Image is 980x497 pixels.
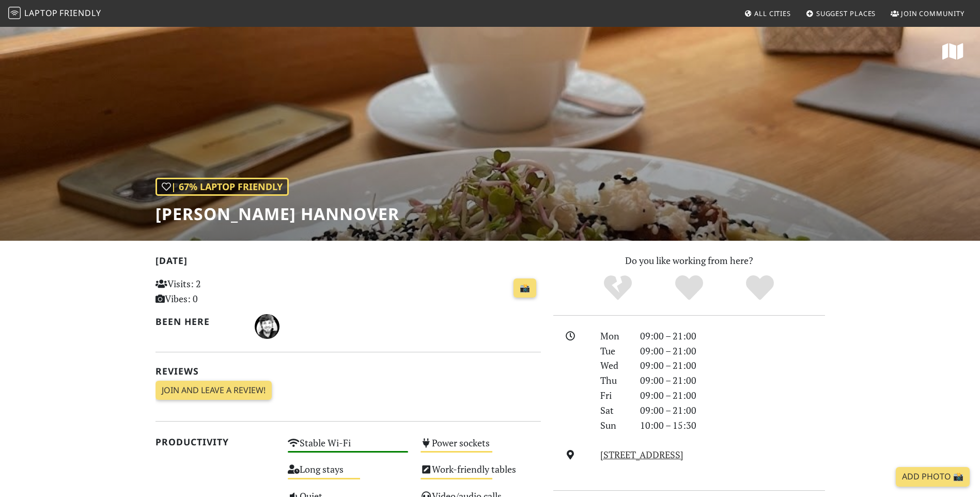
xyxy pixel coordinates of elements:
a: Join Community [886,4,969,23]
span: All Cities [754,9,791,18]
h2: Reviews [155,366,541,377]
span: Suggest Places [816,9,876,18]
div: 09:00 – 21:00 [634,388,831,403]
h1: [PERSON_NAME] Hannover [155,204,399,224]
div: 09:00 – 21:00 [634,403,831,418]
h2: Productivity [155,437,276,447]
h2: [DATE] [155,255,541,270]
div: Yes [654,274,725,302]
span: Joda Stößer [255,319,279,332]
span: Friendly [59,7,101,19]
div: 09:00 – 21:00 [634,358,831,373]
a: All Cities [740,4,795,23]
div: Long stays [282,461,414,487]
div: Work-friendly tables [414,461,547,487]
h2: Been here [155,316,243,327]
p: Visits: 2 Vibes: 0 [155,276,276,306]
a: 📸 [514,278,536,298]
div: Stable Wi-Fi [282,434,414,461]
div: Tue [594,344,633,359]
div: 09:00 – 21:00 [634,373,831,388]
a: [STREET_ADDRESS] [600,448,683,461]
div: 10:00 – 15:30 [634,418,831,433]
img: LaptopFriendly [8,7,21,19]
div: Sun [594,418,633,433]
div: Mon [594,329,633,344]
div: 09:00 – 21:00 [634,344,831,359]
div: Definitely! [724,274,796,302]
img: 4367-joda.jpg [255,314,279,339]
span: Join Community [901,9,965,18]
span: Laptop [24,7,58,19]
div: | 67% Laptop Friendly [155,178,289,196]
a: Join and leave a review! [155,381,272,400]
div: Fri [594,388,633,403]
div: Sat [594,403,633,418]
div: 09:00 – 21:00 [634,329,831,344]
a: Suggest Places [802,4,880,23]
a: LaptopFriendly LaptopFriendly [8,5,101,23]
div: No [582,274,654,302]
p: Do you like working from here? [553,253,825,268]
div: Wed [594,358,633,373]
a: Add Photo 📸 [896,467,970,487]
div: Power sockets [414,434,547,461]
div: Thu [594,373,633,388]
